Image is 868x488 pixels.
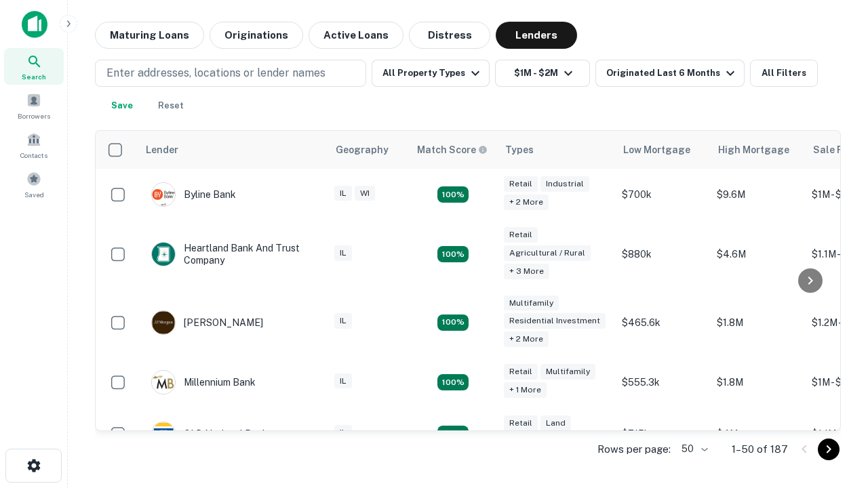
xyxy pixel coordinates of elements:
div: Matching Properties: 20, hasApolloMatch: undefined [437,186,469,203]
div: WI [355,186,375,201]
button: $1M - $2M [495,60,590,87]
span: Contacts [20,150,47,161]
a: Contacts [4,127,64,163]
div: 50 [676,439,710,459]
div: Industrial [540,176,589,192]
td: $880k [615,220,710,289]
button: All Property Types [372,60,490,87]
img: picture [152,371,175,394]
div: Land [540,415,571,431]
img: picture [152,311,175,334]
div: Matching Properties: 27, hasApolloMatch: undefined [437,314,469,331]
div: Multifamily [504,296,559,311]
button: Originated Last 6 Months [595,60,745,87]
div: Agricultural / Rural [504,245,591,261]
div: Types [505,142,534,158]
div: Retail [504,415,538,431]
button: Lenders [496,22,577,49]
div: Matching Properties: 16, hasApolloMatch: undefined [437,374,469,390]
td: $465.6k [615,289,710,357]
div: Byline Bank [151,182,236,207]
img: picture [152,183,175,206]
div: Heartland Bank And Trust Company [151,242,314,266]
div: + 1 more [504,382,547,398]
iframe: Chat Widget [800,380,868,445]
th: Types [497,131,615,169]
div: Retail [504,364,538,380]
img: capitalize-icon.png [22,11,47,38]
button: Enter addresses, locations or lender names [95,60,366,87]
div: Capitalize uses an advanced AI algorithm to match your search with the best lender. The match sco... [417,142,488,157]
th: High Mortgage [710,131,805,169]
div: IL [334,245,352,261]
div: Multifamily [540,364,595,380]
td: $715k [615,408,710,460]
th: Lender [138,131,328,169]
div: OLD National Bank [151,422,268,446]
div: + 2 more [504,331,549,347]
img: picture [152,422,175,445]
td: $9.6M [710,169,805,220]
div: High Mortgage [718,142,789,158]
th: Low Mortgage [615,131,710,169]
button: Reset [149,92,193,119]
div: Residential Investment [504,313,606,329]
button: All Filters [750,60,818,87]
div: Lender [146,142,178,158]
div: IL [334,373,352,389]
td: $700k [615,169,710,220]
div: Matching Properties: 18, hasApolloMatch: undefined [437,426,469,442]
p: 1–50 of 187 [732,441,788,457]
div: + 3 more [504,264,549,279]
h6: Match Score [417,142,485,157]
div: Retail [504,176,538,192]
button: Maturing Loans [95,22,204,49]
div: Low Mortgage [623,142,690,158]
div: Originated Last 6 Months [606,65,738,81]
td: $1.8M [710,289,805,357]
td: $4.6M [710,220,805,289]
div: Millennium Bank [151,370,256,394]
div: Matching Properties: 17, hasApolloMatch: undefined [437,246,469,262]
div: IL [334,425,352,441]
div: + 2 more [504,195,549,210]
td: $555.3k [615,357,710,408]
th: Capitalize uses an advanced AI algorithm to match your search with the best lender. The match sco... [409,131,497,169]
button: Active Loans [309,22,403,49]
span: Borrowers [18,110,50,121]
button: Go to next page [818,439,840,460]
button: Save your search to get updates of matches that match your search criteria. [100,92,144,119]
img: picture [152,243,175,266]
p: Rows per page: [597,441,671,457]
a: Borrowers [4,87,64,124]
span: Saved [24,189,44,200]
div: Retail [504,227,538,243]
th: Geography [328,131,409,169]
div: IL [334,313,352,329]
p: Enter addresses, locations or lender names [106,65,325,81]
div: Geography [336,142,389,158]
button: Originations [210,22,303,49]
td: $1.8M [710,357,805,408]
div: [PERSON_NAME] [151,310,263,335]
a: Search [4,48,64,85]
button: Distress [409,22,490,49]
a: Saved [4,166,64,203]
span: Search [22,71,46,82]
td: $4M [710,408,805,460]
div: IL [334,186,352,201]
